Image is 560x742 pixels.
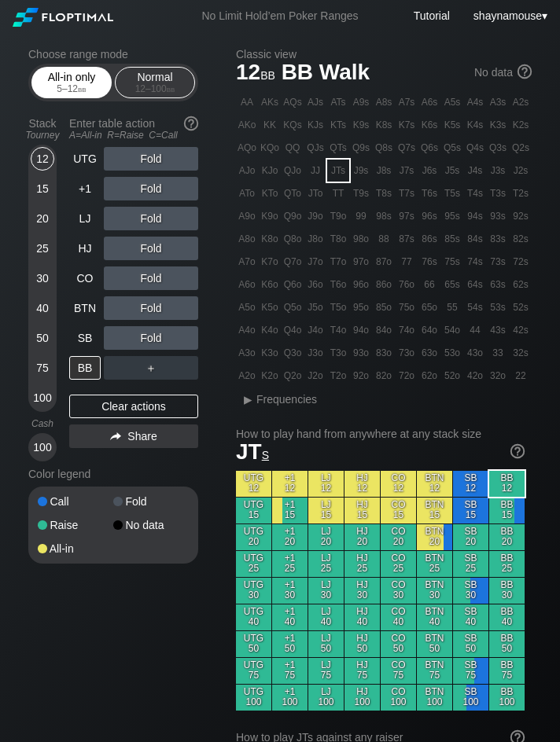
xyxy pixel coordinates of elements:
[350,342,372,364] div: 93o
[396,228,418,250] div: 87s
[350,296,372,318] div: 95o
[373,365,395,387] div: 82o
[308,498,344,523] div: LJ 15
[396,365,418,387] div: 72o
[487,365,509,387] div: 32o
[381,658,416,684] div: CO 75
[417,471,452,497] div: BTN 12
[487,274,509,296] div: 63s
[510,251,532,273] div: 72s
[441,182,463,204] div: T5s
[418,114,440,136] div: K6s
[381,498,416,523] div: CO 15
[350,365,372,387] div: 92o
[344,631,380,657] div: HJ 50
[279,61,373,86] span: BB Walk
[236,471,271,497] div: UTG 12
[373,274,395,296] div: 86o
[396,274,418,296] div: 76o
[122,83,188,94] div: 12 – 100
[113,520,189,531] div: No data
[304,205,326,227] div: J9o
[259,114,281,136] div: KK
[381,604,416,630] div: CO 40
[236,551,271,577] div: UTG 25
[327,114,349,136] div: KTs
[510,319,532,341] div: 42s
[327,274,349,296] div: T6o
[418,91,440,113] div: A6s
[282,319,304,341] div: Q4o
[236,524,271,550] div: UTG 20
[464,342,486,364] div: 43o
[489,658,525,684] div: BB 75
[418,182,440,204] div: T6s
[487,137,509,159] div: Q3s
[259,160,281,182] div: KJo
[464,114,486,136] div: K4s
[259,91,281,113] div: AKs
[418,228,440,250] div: 86s
[272,551,308,577] div: +1 25
[418,319,440,341] div: 64o
[381,471,416,497] div: CO 12
[236,251,258,273] div: A7o
[304,319,326,341] div: J4o
[259,319,281,341] div: K4o
[510,296,532,318] div: 52s
[282,365,304,387] div: Q2o
[236,658,271,684] div: UTG 75
[373,160,395,182] div: J8s
[236,228,258,250] div: A8o
[487,114,509,136] div: K3s
[31,237,54,260] div: 25
[31,356,54,380] div: 75
[417,498,452,523] div: BTN 15
[327,182,349,204] div: TT
[350,205,372,227] div: 99
[470,7,550,24] div: ▾
[272,578,308,604] div: +1 30
[489,578,525,604] div: BB 30
[396,251,418,273] div: 77
[104,266,198,290] div: Fold
[464,274,486,296] div: 64s
[38,543,113,554] div: All-in
[441,137,463,159] div: Q5s
[69,424,198,448] div: Share
[350,160,372,182] div: J9s
[489,551,525,577] div: BB 25
[236,685,271,711] div: UTG 100
[510,342,532,364] div: 32s
[487,319,509,341] div: 43s
[304,251,326,273] div: J7o
[418,296,440,318] div: 65o
[259,137,281,159] div: KQo
[350,319,372,341] div: 94o
[282,182,304,204] div: QTo
[327,342,349,364] div: T3o
[327,91,349,113] div: ATs
[510,137,532,159] div: Q2s
[236,160,258,182] div: AJo
[282,91,304,113] div: AQs
[396,114,418,136] div: K7s
[304,137,326,159] div: QJs
[464,365,486,387] div: 42o
[234,61,278,86] span: 12
[487,182,509,204] div: T3s
[417,604,452,630] div: BTN 40
[282,160,304,182] div: QJo
[308,471,344,497] div: LJ 12
[510,365,532,387] div: 22
[453,498,488,523] div: SB 15
[441,205,463,227] div: 95s
[464,319,486,341] div: 44
[396,182,418,204] div: T7s
[259,274,281,296] div: K6o
[487,296,509,318] div: 53s
[69,207,101,230] div: LJ
[327,137,349,159] div: QTs
[236,428,525,440] h2: How to play hand from anywhere at any stack size
[441,114,463,136] div: K5s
